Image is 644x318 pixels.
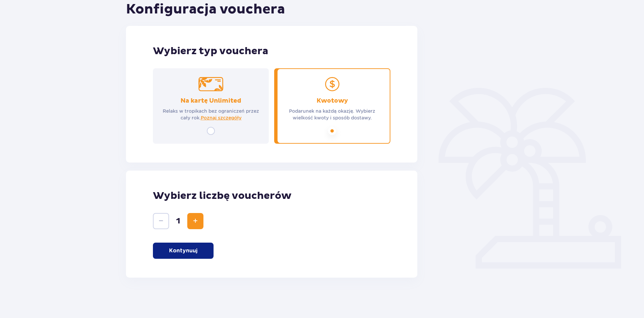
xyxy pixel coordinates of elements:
[170,216,186,226] span: 1
[153,189,390,202] p: Wybierz liczbę voucherów
[181,97,241,105] p: Na kartę Unlimited
[159,108,263,121] p: Relaks w tropikach bez ograniczeń przez cały rok.
[126,1,285,18] h1: Konfiguracja vouchera
[169,247,197,254] p: Kontynuuj
[153,45,390,58] p: Wybierz typ vouchera
[201,114,241,121] a: Poznaj szczegóły
[317,97,348,105] p: Kwotowy
[187,213,203,229] button: Increase
[280,108,384,121] p: Podarunek na każdą okazję. Wybierz wielkość kwoty i sposób dostawy.
[153,243,214,259] button: Kontynuuj
[153,213,169,229] button: Decrease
